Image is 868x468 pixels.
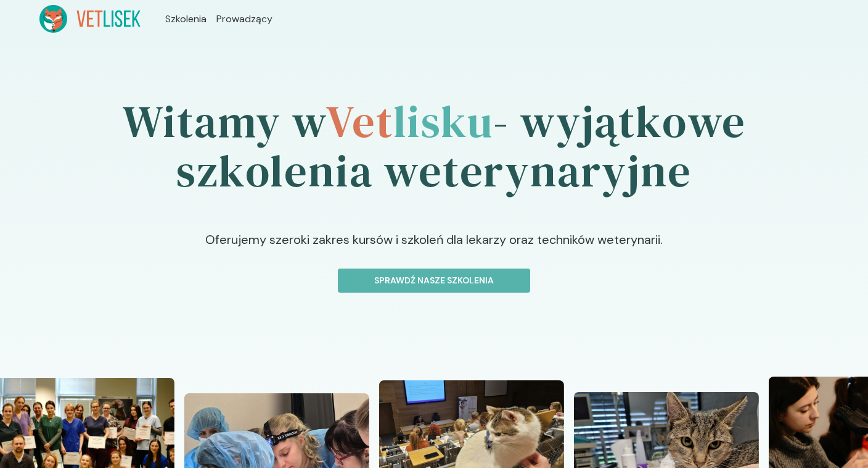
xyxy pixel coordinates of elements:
[325,91,393,152] span: Vet
[338,269,530,293] button: Sprawdź nasze szkolenia
[393,91,493,152] span: lisku
[348,274,520,287] p: Sprawdź nasze szkolenia
[39,62,829,230] h1: Witamy w - wyjątkowe szkolenia weterynaryjne
[165,12,207,27] a: Szkolenia
[145,230,724,269] p: Oferujemy szeroki zakres kursów i szkoleń dla lekarzy oraz techników weterynarii.
[216,12,272,27] a: Prowadzący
